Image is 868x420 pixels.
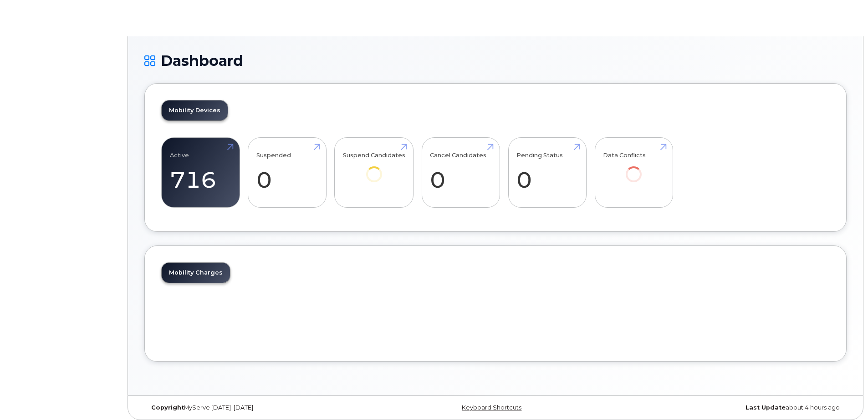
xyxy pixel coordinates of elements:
a: Suspend Candidates [343,143,405,195]
strong: Last Update [745,404,786,411]
a: Data Conflicts [603,143,664,195]
a: Active 716 [170,143,231,203]
a: Pending Status 0 [516,143,578,203]
a: Suspended 0 [256,143,318,203]
a: Mobility Devices [162,100,228,120]
div: about 4 hours ago [613,404,847,411]
h1: Dashboard [144,53,847,69]
div: MyServe [DATE]–[DATE] [144,404,378,411]
a: Cancel Candidates 0 [430,143,491,203]
a: Keyboard Shortcuts [462,404,521,411]
a: Mobility Charges [162,263,230,283]
strong: Copyright [151,404,184,411]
